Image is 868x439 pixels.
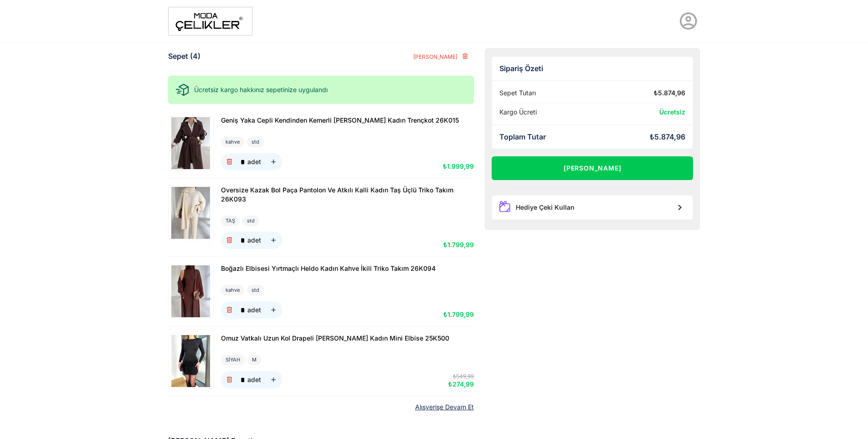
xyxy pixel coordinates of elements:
div: std [247,285,264,295]
div: kahve [221,285,244,295]
div: ₺5.874,96 [654,89,685,97]
input: adet [238,301,247,319]
span: ₺1.799,99 [443,310,474,318]
div: adet [247,237,261,243]
div: SİYAH [221,355,245,365]
img: Omuz Vatkalı Uzun Kol Drapeli Thomas Siyah Kadın Mini Elbise 25K500 [169,335,212,387]
div: Toplam Tutar [499,133,546,141]
span: Omuz Vatkalı Uzun Kol Drapeli [PERSON_NAME] Kadın Mini Elbise 25K500 [221,334,449,342]
input: adet [238,232,247,249]
a: Alışverişe Devam Et [415,403,474,411]
a: Omuz Vatkalı Uzun Kol Drapeli [PERSON_NAME] Kadın Mini Elbise 25K500 [221,334,449,344]
input: adet [238,153,247,170]
img: Boğazlı Elbisesi Yırtmaçlı Heldo Kadın Kahve İkili Triko Takım 26K094 [169,265,212,317]
span: Geniş Yaka Cepli Kendinden Kemerli [PERSON_NAME] Kadın Trençkot 26K015 [221,116,459,124]
div: Hediye Çeki Kullan [516,204,575,212]
a: Geniş Yaka Cepli Kendinden Kemerli [PERSON_NAME] Kadın Trençkot 26K015 [221,116,459,126]
div: Ücretsiz kargo hakkınız sepetinize uygulandı [168,76,474,104]
a: Boğazlı Elbisesi Yırtmaçlı Heldo Kadın Kahve İkili Triko Takım 26K094 [221,264,436,274]
span: ₺1.799,99 [443,241,474,248]
input: adet [238,371,247,388]
span: ₺549,99 [453,373,474,380]
img: Geniş Yaka Cepli Kendinden Kemerli Agnes Kahve Kadın Trençkot 26K015 [169,117,212,169]
span: Oversize Kazak Bol Paça Pantolon Ve Atkılı Kalli Kadın Taş Üçlü Triko Takım 26K093 [221,186,453,203]
div: kahve [221,137,244,147]
img: Oversize Kazak Bol Paça Pantolon Ve Atkılı Kalli Kadın Taş Üçlü Triko Takım 26K093 [169,187,212,239]
div: Kargo Ücreti [499,108,537,116]
div: Sipariş Özeti [499,64,686,73]
span: ₺274,99 [448,380,474,388]
span: [PERSON_NAME] [413,53,457,60]
span: Ücretsiz [659,108,685,116]
div: std [247,137,264,147]
div: M [247,355,261,365]
div: std [242,216,259,226]
div: TAŞ [221,216,240,226]
span: Boğazlı Elbisesi Yırtmaçlı Heldo Kadın Kahve İkili Triko Takım 26K094 [221,264,436,272]
div: adet [247,159,261,165]
a: Oversize Kazak Bol Paça Pantolon Ve Atkılı Kalli Kadın Taş Üçlü Triko Takım 26K093 [221,186,470,205]
div: adet [247,307,261,313]
div: adet [247,377,261,383]
div: Sepet Tutarı [499,89,536,97]
div: Sepet (4) [168,52,200,61]
button: [PERSON_NAME] [406,48,473,65]
span: ₺1.999,99 [443,162,474,170]
div: ₺5.874,96 [650,133,685,141]
button: [PERSON_NAME] [492,156,693,180]
img: moda%20-1.png [168,7,252,36]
